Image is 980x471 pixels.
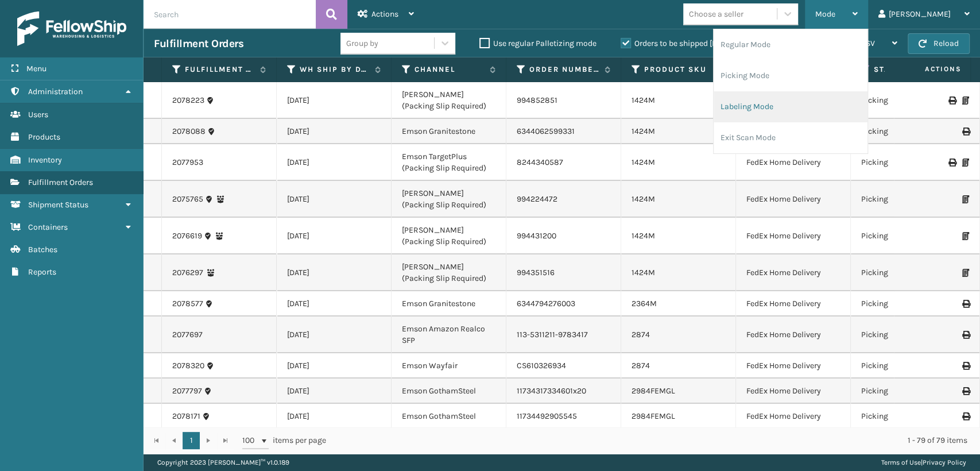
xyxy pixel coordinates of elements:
a: 1424M [632,126,655,136]
td: [DATE] [277,119,392,144]
td: 994351516 [506,254,621,291]
i: Print Label [962,362,969,370]
span: Users [28,110,48,119]
td: [DATE] [277,144,392,181]
span: Fulfillment Orders [28,177,93,187]
li: Labeling Mode [714,91,867,122]
td: FedEx Home Delivery [736,291,851,316]
a: 2078320 [172,360,204,372]
td: Emson Wayfair [392,353,506,379]
td: 11734317334601x20 [506,379,621,404]
td: 11734492905545 [506,404,621,429]
td: 994852851 [506,82,621,119]
i: Print Label [962,387,969,395]
div: 1 - 79 of 79 items [342,435,967,446]
td: Picking [851,316,966,353]
label: Order Number [529,64,599,75]
td: [DATE] [277,379,392,404]
li: Regular Mode [714,29,867,60]
a: 2364M [632,299,657,308]
span: Actions [888,60,968,79]
td: Picking [851,218,966,254]
label: WH Ship By Date [300,64,369,75]
a: 2077797 [172,385,202,397]
a: 2075765 [172,194,203,205]
a: 2078223 [172,95,204,106]
li: Picking Mode [714,60,867,91]
td: [PERSON_NAME] (Packing Slip Required) [392,254,506,291]
a: 2874 [632,330,650,339]
span: Inventory [28,155,62,165]
td: FedEx Home Delivery [736,316,851,353]
i: Print Label [948,159,955,167]
td: [DATE] [277,254,392,291]
label: Channel [415,64,484,75]
i: Print Label [962,300,969,308]
td: CS610326934 [506,353,621,379]
li: Exit Scan Mode [714,122,867,153]
td: Picking [851,353,966,379]
a: 2874 [632,361,650,370]
td: FedEx Home Delivery [736,181,851,218]
a: 1 [183,432,200,449]
td: 113-5311211-9783417 [506,316,621,353]
td: [DATE] [277,316,392,353]
td: [PERSON_NAME] (Packing Slip Required) [392,82,506,119]
i: Print Packing Slip [962,269,969,277]
a: 2077953 [172,157,203,168]
td: [DATE] [277,181,392,218]
a: 2078577 [172,298,203,310]
label: Orders to be shipped [DATE] [621,38,732,48]
i: Print Packing Slip [962,232,969,240]
p: Copyright 2023 [PERSON_NAME]™ v 1.0.189 [157,454,289,471]
td: FedEx Home Delivery [736,353,851,379]
td: 8244340587 [506,144,621,181]
button: Reload [908,33,970,54]
a: 1424M [632,157,655,167]
td: Picking [851,404,966,429]
a: 2076297 [172,267,203,279]
td: Emson GothamSteel [392,379,506,404]
span: Containers [28,222,68,232]
span: Administration [28,87,83,96]
td: Emson Granitestone [392,119,506,144]
td: Picking [851,181,966,218]
i: Print Label [962,331,969,339]
a: 2984FEMGL [632,386,675,396]
td: [PERSON_NAME] (Packing Slip Required) [392,181,506,218]
div: | [881,454,966,471]
td: Picking [851,144,966,181]
i: Print Label [948,96,955,105]
a: 1424M [632,95,655,105]
td: Picking [851,254,966,291]
td: FedEx Home Delivery [736,218,851,254]
i: Print Packing Slip [962,96,969,105]
a: 2077697 [172,329,203,341]
td: Emson Amazon Realco SFP [392,316,506,353]
a: 1424M [632,268,655,277]
label: Fulfillment Order Id [185,64,254,75]
td: FedEx Home Delivery [736,379,851,404]
td: 6344062599331 [506,119,621,144]
label: Use regular Palletizing mode [479,38,596,48]
td: 994224472 [506,181,621,218]
label: Product SKU [644,64,714,75]
td: Emson Granitestone [392,291,506,316]
a: 1424M [632,194,655,204]
td: Picking [851,291,966,316]
a: Terms of Use [881,458,921,466]
div: Group by [346,37,378,49]
h3: Fulfillment Orders [154,37,243,51]
span: Actions [371,9,398,19]
a: 2078088 [172,126,206,137]
td: Emson TargetPlus (Packing Slip Required) [392,144,506,181]
td: 6344794276003 [506,291,621,316]
a: Privacy Policy [923,458,966,466]
label: Status [874,64,943,75]
img: logo [17,11,126,46]
span: Reports [28,267,56,277]
span: Menu [26,64,47,74]
span: Products [28,132,60,142]
i: Print Packing Slip [962,159,969,167]
td: [DATE] [277,404,392,429]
